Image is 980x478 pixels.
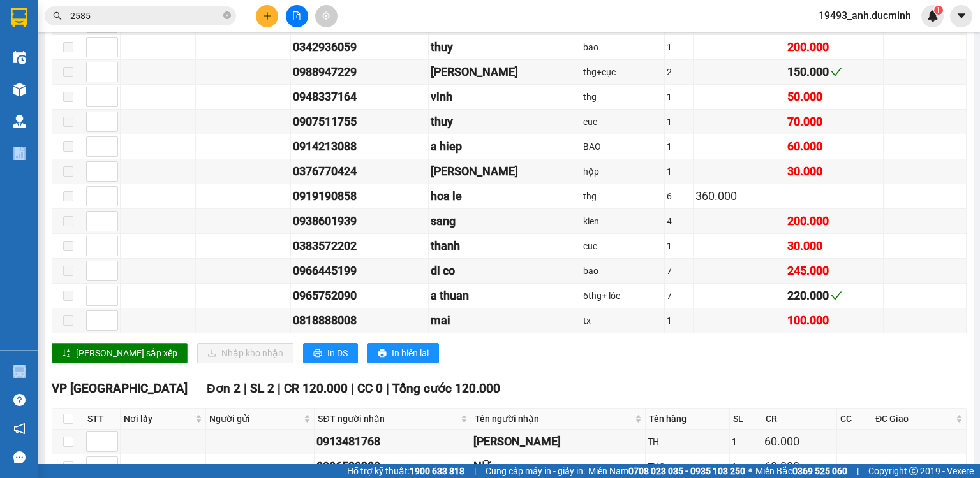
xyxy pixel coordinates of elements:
[291,259,429,284] td: 0966445199
[787,212,881,230] div: 200.000
[950,5,972,27] button: caret-down
[787,287,881,305] div: 220.000
[583,214,662,228] div: kien
[471,430,645,454] td: phuong nam
[291,308,429,333] td: 0818888008
[792,466,847,476] strong: 0369 525 060
[293,262,426,280] div: 0966445199
[730,409,762,430] th: SL
[13,147,26,160] img: solution-icon
[583,264,662,278] div: bao
[787,312,881,330] div: 100.000
[322,11,330,20] span: aim
[667,90,691,104] div: 1
[13,115,26,128] img: warehouse-icon
[13,423,26,435] span: notification
[431,88,579,106] div: vinh
[748,468,752,474] span: ⚪️
[583,164,662,178] div: hộp
[431,38,579,56] div: thuy
[13,394,26,406] span: question-circle
[667,65,691,79] div: 2
[431,163,579,180] div: [PERSON_NAME]
[764,433,835,451] div: 60.000
[291,60,429,85] td: 0988947229
[293,237,426,255] div: 0383572202
[583,314,662,328] div: tx
[291,35,429,60] td: 0342936059
[431,187,579,205] div: hoa le
[646,409,730,430] th: Tên hàng
[648,435,727,449] div: TH
[293,287,426,305] div: 0965752090
[291,85,429,110] td: 0948337164
[667,314,691,328] div: 1
[378,349,387,359] span: printer
[293,212,426,230] div: 0938601939
[293,312,426,330] div: 0818888008
[392,381,500,396] span: Tổng cước 120.000
[291,284,429,308] td: 0965752090
[318,412,458,426] span: SĐT người nhận
[764,458,835,475] div: 60.000
[291,134,429,159] td: 0914213088
[209,412,301,426] span: Người gửi
[667,289,691,303] div: 7
[293,138,426,156] div: 0914213088
[583,239,662,253] div: cuc
[244,381,247,396] span: |
[429,159,581,184] td: lữ nhung
[429,234,581,259] td: thanh
[762,409,837,430] th: CR
[293,113,426,131] div: 0907511755
[70,9,221,23] input: Tìm tên, số ĐT hoặc mã đơn
[291,184,429,209] td: 0919190858
[207,381,241,396] span: Đơn 2
[291,110,429,134] td: 0907511755
[431,212,579,230] div: sang
[927,10,939,22] img: icon-new-feature
[583,140,662,154] div: BAO
[429,184,581,209] td: hoa le
[327,346,348,360] span: In DS
[909,467,918,475] span: copyright
[293,38,426,56] div: 0342936059
[316,458,469,475] div: 0906539300
[474,464,476,478] span: |
[223,11,231,19] span: close-circle
[583,115,662,129] div: cục
[410,466,464,476] strong: 1900 633 818
[732,460,760,474] div: 1
[787,113,881,131] div: 70.000
[787,38,881,56] div: 200.000
[831,66,842,78] span: check
[934,6,943,15] sup: 1
[787,88,881,106] div: 50.000
[13,83,26,96] img: warehouse-icon
[250,381,274,396] span: SL 2
[667,164,691,178] div: 1
[583,65,662,79] div: thg+cục
[263,11,272,20] span: plus
[11,8,27,27] img: logo-vxr
[583,40,662,54] div: bao
[303,343,358,363] button: printerIn DS
[431,63,579,81] div: [PERSON_NAME]
[429,308,581,333] td: mai
[429,35,581,60] td: thuy
[787,63,881,81] div: 150.000
[667,40,691,54] div: 1
[583,289,662,303] div: 6thg+ lóc
[223,10,231,22] span: close-circle
[667,189,691,203] div: 6
[956,10,967,22] span: caret-down
[293,187,426,205] div: 0919190858
[431,113,579,131] div: thuy
[429,85,581,110] td: vinh
[695,187,783,205] div: 360.000
[857,464,859,478] span: |
[808,8,921,24] span: 19493_anh.ducminh
[486,464,585,478] span: Cung cấp máy in - giấy in:
[62,349,71,359] span: sort-ascending
[429,259,581,284] td: di co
